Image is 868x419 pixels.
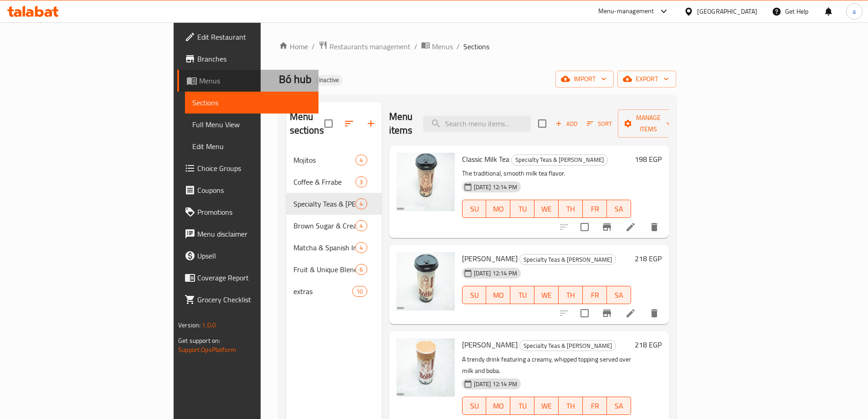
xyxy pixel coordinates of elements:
span: TH [562,289,579,302]
span: Coupons [197,185,311,196]
div: [GEOGRAPHIC_DATA] [697,6,757,16]
span: import [563,73,606,85]
span: extras [293,286,353,297]
button: TH [559,286,583,304]
span: Select to update [575,217,594,237]
a: Choice Groups [177,157,318,179]
span: SU [466,202,483,216]
span: Select section [533,114,552,133]
span: 4 [356,243,366,252]
span: 1.0.0 [202,319,216,331]
span: SU [466,289,483,302]
button: Add [552,117,581,131]
span: Manage items [625,112,672,135]
span: TU [514,202,531,216]
button: MO [486,200,510,218]
span: Add item [552,117,581,131]
span: FR [586,399,603,413]
a: Edit Menu [185,135,318,157]
img: Classic Milk Tea [396,153,455,211]
img: Dalgona Boba [396,338,455,397]
span: Specialty Teas & [PERSON_NAME] [520,341,616,351]
div: items [352,286,367,297]
div: Brown Sugar & Cream Brulee [293,220,356,231]
div: Coffee & Frrabe3 [286,171,382,193]
span: Coverage Report [197,272,311,283]
span: Sort items [581,117,618,131]
button: MO [486,397,510,415]
span: [DATE] 12:14 PM [470,183,521,191]
button: delete [643,216,665,238]
span: MO [490,289,507,302]
button: SA [607,286,631,304]
span: Fruit & Unique Blends [293,264,356,275]
button: TH [559,397,583,415]
span: Select all sections [319,114,338,133]
button: WE [534,397,559,415]
span: Specialty Teas & [PERSON_NAME] [520,254,616,265]
span: MO [490,202,507,216]
a: Coupons [177,179,318,201]
span: MO [490,399,507,413]
span: Sort [587,119,612,129]
nav: breadcrumb [279,41,676,52]
span: Select to update [575,304,594,323]
button: SA [607,397,631,415]
button: SU [462,286,487,304]
div: Specialty Teas & [PERSON_NAME]4 [286,193,382,215]
span: Branches [197,53,311,64]
span: Upsell [197,250,311,261]
span: [DATE] 12:14 PM [470,269,521,278]
a: Grocery Checklist [177,289,318,310]
div: items [355,220,367,231]
p: A trendy drink featuring a creamy, whipped topping served over milk and boba. [462,354,631,377]
button: WE [534,200,559,218]
li: / [457,41,460,52]
span: Get support on: [178,335,220,347]
span: Menu disclaimer [197,228,311,239]
span: Choice Groups [197,163,311,174]
span: TH [562,202,579,216]
span: Sections [463,41,489,52]
div: items [355,264,367,275]
a: Promotions [177,201,318,223]
button: SA [607,200,631,218]
span: TH [562,399,579,413]
button: TU [510,397,534,415]
button: Sort [585,117,614,131]
div: Mojitos [293,155,356,166]
button: TH [559,200,583,218]
div: Coffee & Frrabe [293,176,356,187]
div: items [355,242,367,253]
button: WE [534,286,559,304]
button: MO [486,286,510,304]
button: import [555,71,614,88]
span: Specialty Teas & [PERSON_NAME] [512,155,607,165]
div: Mojitos4 [286,149,382,171]
span: Menus [432,41,453,52]
span: SA [611,399,627,413]
nav: Menu sections [286,145,382,306]
span: 4 [356,200,366,208]
div: Inactive [315,75,343,86]
span: Sections [192,97,311,108]
span: Sort sections [338,113,360,134]
span: Restaurants management [329,41,411,52]
span: [DATE] 12:14 PM [470,380,521,388]
a: Full Menu View [185,114,318,135]
a: Edit Restaurant [177,26,318,48]
div: Specialty Teas & Boba Drinks [519,340,616,351]
span: TU [514,399,531,413]
a: Edit menu item [625,222,636,233]
button: FR [583,200,607,218]
button: SU [462,397,487,415]
div: Specialty Teas & Boba Drinks [511,155,608,166]
h6: 218 EGP [635,338,662,351]
button: export [617,71,676,88]
div: items [355,155,367,166]
span: Full Menu View [192,119,311,130]
span: 4 [356,222,366,230]
span: Edit Menu [192,141,311,152]
span: Specialty Teas & [PERSON_NAME] [293,198,356,209]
